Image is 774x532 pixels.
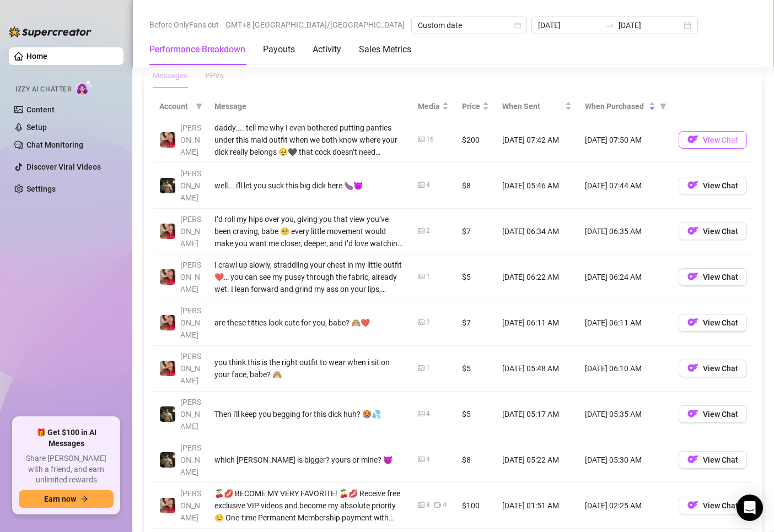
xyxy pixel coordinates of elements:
input: End date [619,19,681,31]
td: [DATE] 01:51 AM [496,483,578,529]
span: to [605,21,614,30]
a: OFView Chat [679,275,747,284]
td: [DATE] 07:44 AM [578,163,672,209]
button: OFView Chat [679,451,747,469]
img: Vanessa [160,132,175,148]
td: [DATE] 05:22 AM [496,437,578,483]
div: daddy.... tell me why I even bothered putting panties under this maid outfit when we both know wh... [214,122,405,158]
a: OFView Chat [679,458,747,466]
a: Content [26,105,55,114]
span: picture [418,273,424,280]
div: 16 [426,134,434,145]
button: OFView Chat [679,177,747,194]
div: 4 [443,500,447,511]
a: OFView Chat [679,229,747,238]
span: View Chat [703,455,738,464]
a: Settings [26,184,56,193]
img: Tony [160,178,175,193]
th: Message [208,96,411,117]
th: When Sent [496,96,578,117]
button: OFView Chat [679,222,747,240]
img: OF [687,317,698,328]
img: logo-BBDzfeDw.svg [9,26,92,37]
div: 2 [426,317,430,328]
img: OF [687,362,698,373]
a: Chat Monitoring [26,140,83,149]
img: OF [687,225,698,236]
span: filter [660,103,666,110]
td: [DATE] 02:25 AM [578,483,672,529]
span: Izzy AI Chatter [15,84,71,95]
img: Vanessa [160,269,175,285]
td: [DATE] 06:11 AM [578,300,672,346]
span: [PERSON_NAME] [180,306,201,339]
img: AI Chatter [76,80,93,96]
button: Earn nowarrow-right [19,490,114,508]
a: Setup [26,123,47,132]
span: picture [418,227,424,234]
span: [PERSON_NAME] [180,169,201,202]
span: [PERSON_NAME] [180,260,201,294]
div: Activity [313,43,341,56]
button: OFView Chat [679,131,747,149]
span: View Chat [703,410,738,419]
span: picture [418,182,424,188]
span: When Purchased [585,100,647,112]
div: 4 [426,180,430,191]
a: OFView Chat [679,503,747,512]
span: filter [658,98,669,115]
td: [DATE] 07:50 AM [578,117,672,163]
img: Vanessa [160,224,175,239]
button: OFView Chat [679,405,747,423]
span: swap-right [605,21,614,30]
td: [DATE] 06:10 AM [578,346,672,392]
span: video-camera [434,502,441,508]
div: 1 [426,272,430,282]
img: Tony [160,452,175,468]
div: Performance Breakdown [149,43,245,56]
a: OFView Chat [679,321,747,329]
span: picture [418,319,424,325]
td: [DATE] 06:34 AM [496,209,578,254]
div: 4 [426,454,430,465]
img: OF [687,500,698,511]
td: [DATE] 05:30 AM [578,437,672,483]
span: Price [462,100,480,112]
a: OFView Chat [679,138,747,146]
div: are these titties look cute for you, babe? 🙈❤️ [214,317,405,329]
div: which [PERSON_NAME] is bigger? yours or mine? 😈 [214,454,405,466]
span: Media [418,100,440,112]
a: OFView Chat [679,183,747,192]
div: 4 [426,409,430,419]
span: Share [PERSON_NAME] with a friend, and earn unlimited rewards [19,453,114,486]
span: [PERSON_NAME] [180,489,201,522]
th: When Purchased [578,96,672,117]
td: $100 [455,483,496,529]
th: Price [455,96,496,117]
div: Open Intercom Messenger [737,495,763,521]
td: $7 [455,209,496,254]
td: [DATE] 07:42 AM [496,117,578,163]
span: Before OnlyFans cut [149,17,219,33]
td: [DATE] 05:46 AM [496,163,578,209]
td: [DATE] 06:11 AM [496,300,578,346]
span: [PERSON_NAME] [180,398,201,431]
td: $8 [455,437,496,483]
button: OFView Chat [679,497,747,514]
span: 🎁 Get $100 in AI Messages [19,427,114,449]
td: $5 [455,346,496,392]
span: Custom date [418,17,520,34]
span: View Chat [703,135,738,144]
span: picture [418,456,424,463]
th: Media [411,96,455,117]
td: [DATE] 05:17 AM [496,392,578,437]
div: Then i'll keep you begging for this dick huh? 🥵💦 [214,408,405,420]
span: [PERSON_NAME] [180,215,201,248]
span: [PERSON_NAME] [180,123,201,156]
input: Start date [538,19,601,31]
img: OF [687,180,698,191]
div: Messages [153,69,187,82]
img: Vanessa [160,361,175,376]
a: OFView Chat [679,412,747,421]
div: 8 [426,500,430,511]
